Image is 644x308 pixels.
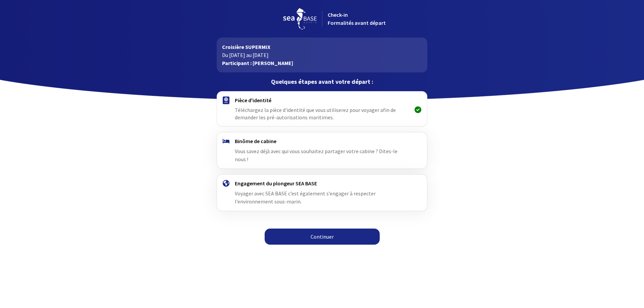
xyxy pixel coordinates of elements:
h4: Binôme de cabine [235,138,409,144]
span: Voyager avec SEA BASE c’est également s’engager à respecter l’environnement sous-marin. [235,190,376,205]
span: Check-in Formalités avant départ [328,11,386,26]
h4: Engagement du plongeur SEA BASE [235,180,409,187]
img: logo_seabase.svg [283,8,317,29]
a: Continuer [265,229,380,245]
p: Du [DATE] au [DATE] [222,51,422,59]
p: Quelques étapes avant votre départ : [217,78,427,86]
img: binome.svg [223,139,229,143]
img: passport.svg [223,97,229,104]
p: Participant : [PERSON_NAME] [222,59,422,67]
span: Vous savez déjà avec qui vous souhaitez partager votre cabine ? Dites-le nous ! [235,148,397,163]
span: Téléchargez la pièce d'identité que vous utiliserez pour voyager afin de demander les pré-autoris... [235,106,401,121]
p: Croisière SUPERMIX [222,43,422,51]
img: engagement.svg [223,180,229,187]
h4: Pièce d'identité [235,97,409,104]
